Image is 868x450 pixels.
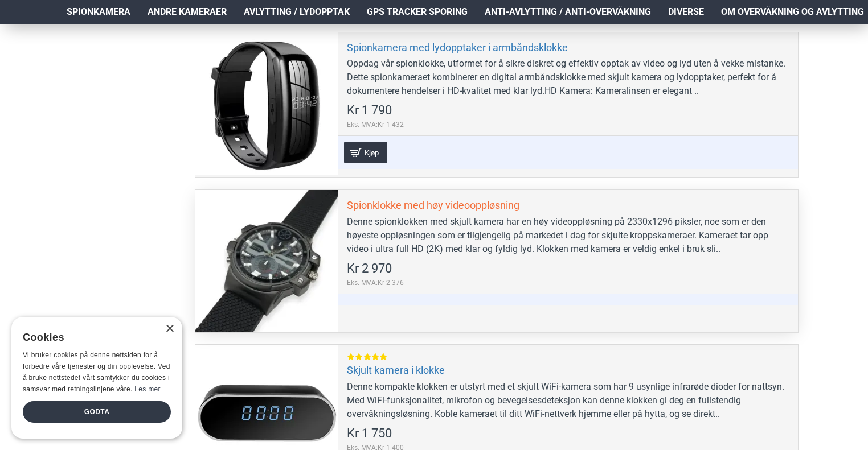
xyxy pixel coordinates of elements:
[721,5,864,19] span: Om overvåkning og avlytting
[347,427,392,440] span: Kr 1 750
[165,325,174,333] div: Close
[347,278,404,288] span: Eks. MVA:Kr 2 376
[23,325,163,350] div: Cookies
[485,5,651,19] span: Anti-avlytting / Anti-overvåkning
[23,401,171,423] div: Godta
[347,119,404,130] span: Eks. MVA:Kr 1 432
[134,385,160,393] a: Les mer, opens a new window
[195,32,338,175] a: Spionkamera med lydopptaker i armbåndsklokke Spionkamera med lydopptaker i armbåndsklokke
[668,5,704,19] span: Diverse
[347,57,789,98] div: Oppdag vår spionklokke, utformet for å sikre diskret og effektiv opptak av video og lyd uten å ve...
[244,5,350,19] span: Avlytting / Lydopptak
[347,262,392,275] span: Kr 2 970
[347,380,789,421] div: Denne kompakte klokken er utstyrt med et skjult WiFi-kamera som har 9 usynlige infrarøde dioder f...
[23,351,170,393] span: Vi bruker cookies på denne nettsiden for å forbedre våre tjenester og din opplevelse. Ved å bruke...
[347,104,392,117] span: Kr 1 790
[347,215,789,256] div: Denne spionklokken med skjult kamera har en høy videoppløsning på 2330x1296 piksler, noe som er d...
[367,5,468,19] span: GPS Tracker Sporing
[362,149,382,156] span: Kjøp
[347,41,568,54] a: Spionkamera med lydopptaker i armbåndsklokke
[67,5,130,19] span: Spionkamera
[195,190,338,332] a: Spionklokke med høy videooppløsning Spionklokke med høy videooppløsning
[347,364,445,377] a: Skjult kamera i klokke
[148,5,227,19] span: Andre kameraer
[347,199,519,212] a: Spionklokke med høy videooppløsning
